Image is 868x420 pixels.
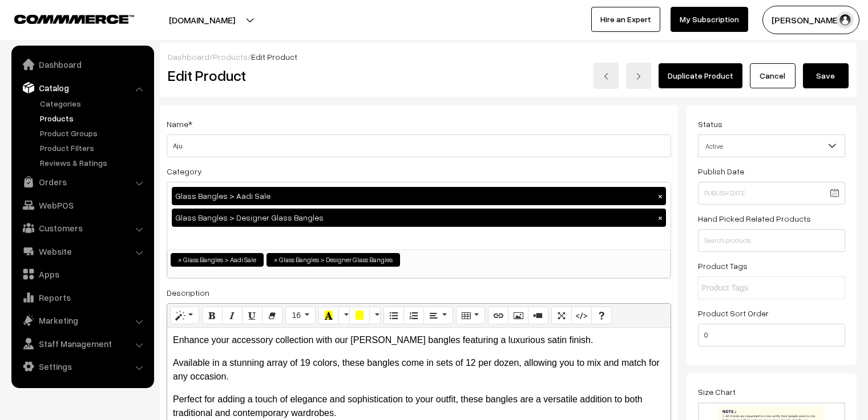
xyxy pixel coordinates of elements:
a: Duplicate Product [659,63,742,88]
button: Background Color [349,307,370,325]
button: Remove Font Style (CTRL+\) [262,307,282,325]
a: My Subscription [671,7,748,32]
a: Products [37,112,150,124]
a: Reviews & Ratings [37,157,150,169]
input: Search products [698,229,845,252]
button: Table [456,307,485,325]
button: More Color [338,307,350,325]
img: user [837,11,854,28]
img: COMMMERCE [14,15,134,23]
span: Active [698,134,845,157]
img: left-arrow.png [603,73,609,80]
a: Dashboard [14,54,150,75]
span: × [274,255,278,265]
a: Staff Management [14,333,150,354]
label: Product Tags [698,260,748,272]
label: Hand Picked Related Products [698,213,811,225]
label: Description [167,287,209,299]
a: Apps [14,264,150,284]
p: Available in a stunning array of 19 colors, these bangles come in sets of 12 per dozen, allowing ... [173,356,665,384]
button: Picture [508,307,528,325]
a: Orders [14,172,150,192]
button: Paragraph [423,307,453,325]
a: WebPOS [14,195,150,215]
span: 16 [292,311,301,320]
button: Underline (CTRL+U) [242,307,263,325]
a: Website [14,241,150,262]
button: × [655,191,665,201]
button: [DOMAIN_NAME] [129,6,275,34]
button: Video [528,307,548,325]
p: Perfect for adding a touch of elegance and sophistication to your outfit, these bangles are a ver... [173,393,665,420]
label: Name [167,118,192,130]
button: Font Size [285,307,316,325]
a: Product Groups [37,127,150,139]
h2: Edit Product [168,67,442,84]
button: Recent Color [318,307,339,325]
button: Full Screen [551,307,572,325]
li: Glass Bangles > Designer Glass Bangles [267,253,400,267]
li: Glass Bangles > Aadi Sale [171,253,264,267]
div: Glass Bangles > Designer Glass Bangles [172,209,666,227]
a: Settings [14,356,150,377]
button: Help [591,307,612,325]
div: Glass Bangles > Aadi Sale [172,187,666,205]
span: Active [699,136,845,156]
button: Link (CTRL+K) [488,307,508,325]
button: [PERSON_NAME] C [762,6,859,34]
label: Product Sort Order [698,307,769,319]
span: Edit Product [251,52,297,62]
a: Product Filters [37,142,150,154]
a: Categories [37,97,150,109]
a: COMMMERCE [14,11,114,25]
label: Status [698,118,722,130]
input: Name [167,134,671,157]
a: Marketing [14,310,150,331]
button: More Color [369,307,381,325]
a: Reports [14,287,150,308]
button: Ordered list (CTRL+SHIFT+NUM8) [403,307,424,325]
button: Save [803,63,849,88]
button: Style [170,307,199,325]
button: Bold (CTRL+B) [202,307,223,325]
button: Unordered list (CTRL+SHIFT+NUM7) [383,307,404,325]
img: right-arrow.png [635,73,642,80]
div: / / [168,51,849,63]
input: Publish Date [698,182,845,205]
label: Size Chart [698,386,736,398]
a: Dashboard [168,52,209,62]
a: Hire an Expert [591,7,660,32]
button: Code View [571,307,592,325]
a: Products [213,52,248,62]
a: Catalog [14,78,150,98]
input: Enter Number [698,324,845,346]
span: × [178,255,182,265]
label: Category [167,165,202,177]
button: × [655,213,665,223]
p: Enhance your accessory collection with our [PERSON_NAME] bangles featuring a luxurious satin finish. [173,333,665,347]
label: Publish Date [698,165,744,177]
input: Product Tags [701,282,801,294]
a: Customers [14,218,150,238]
a: Cancel [750,63,796,88]
button: Italic (CTRL+I) [222,307,243,325]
